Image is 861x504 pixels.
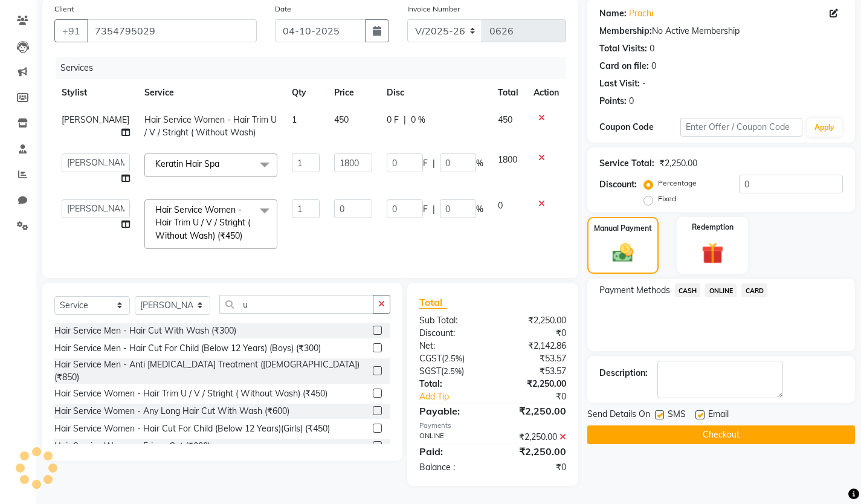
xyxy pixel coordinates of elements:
[327,79,379,106] th: Price
[594,223,652,234] label: Manual Payment
[692,222,734,233] label: Redemption
[56,57,575,79] div: Services
[492,431,575,444] div: ₹2,250.00
[155,158,219,169] span: Keratin Hair Spa
[599,121,680,134] div: Coupon Code
[379,79,491,106] th: Disc
[492,340,575,352] div: ₹2,142.86
[54,19,88,42] button: +91
[629,95,634,108] div: 0
[705,283,737,297] span: ONLINE
[741,283,767,297] span: CARD
[599,25,843,37] div: No Active Membership
[492,314,575,327] div: ₹2,250.00
[807,118,842,137] button: Apply
[476,157,483,170] span: %
[599,77,640,90] div: Last Visit:
[491,79,526,106] th: Total
[54,358,368,384] div: Hair Service Men - Anti [MEDICAL_DATA] Treatment ([DEMOGRAPHIC_DATA]) (₹850)
[292,114,297,125] span: 1
[54,325,236,337] div: Hair Service Men - Hair Cut With Wash (₹300)
[658,178,697,189] label: Percentage
[599,25,652,37] div: Membership:
[433,203,435,216] span: |
[492,444,575,459] div: ₹2,250.00
[410,327,492,340] div: Discount:
[433,157,435,170] span: |
[695,240,730,267] img: _gift.svg
[599,367,648,380] div: Description:
[526,79,566,106] th: Action
[54,422,330,435] div: Hair Service Women - Hair Cut For Child (Below 12 Years)(Girls) (₹450)
[54,4,74,15] label: Client
[387,114,399,126] span: 0 F
[492,461,575,474] div: ₹0
[419,366,441,376] span: SGST
[54,342,321,355] div: Hair Service Men - Hair Cut For Child (Below 12 Years) (Boys) (₹300)
[285,79,327,106] th: Qty
[410,461,492,474] div: Balance :
[629,7,653,20] a: Prachi
[54,405,289,418] div: Hair Service Women - Any Long Hair Cut With Wash (₹600)
[651,60,656,73] div: 0
[599,157,654,170] div: Service Total:
[404,114,406,126] span: |
[498,114,512,125] span: 450
[506,390,575,403] div: ₹0
[599,42,647,55] div: Total Visits:
[599,60,649,73] div: Card on file:
[407,4,460,15] label: Invoice Number
[659,157,697,170] div: ₹2,250.00
[419,296,447,309] span: Total
[410,431,492,444] div: ONLINE
[599,284,670,297] span: Payment Methods
[410,444,492,459] div: Paid:
[498,154,517,165] span: 1800
[144,114,277,138] span: Hair Service Women - Hair Trim U / V / Stright ( Without Wash)
[419,421,566,431] div: Payments
[606,241,640,265] img: _cash.svg
[87,19,257,42] input: Search by Name/Mobile/Email/Code
[419,353,442,364] span: CGST
[599,178,637,191] div: Discount:
[492,365,575,378] div: ₹53.57
[423,157,428,170] span: F
[680,118,802,137] input: Enter Offer / Coupon Code
[155,204,250,241] span: Hair Service Women - Hair Trim U / V / Stright ( Without Wash) (₹450)
[410,352,492,365] div: ( )
[219,295,373,314] input: Search or Scan
[708,408,729,423] span: Email
[410,340,492,352] div: Net:
[498,200,503,211] span: 0
[650,42,654,55] div: 0
[410,404,492,418] div: Payable:
[599,7,627,20] div: Name:
[54,440,210,453] div: Hair Service Women - Frings Cut (₹200)
[476,203,483,216] span: %
[587,408,650,423] span: Send Details On
[492,352,575,365] div: ₹53.57
[492,327,575,340] div: ₹0
[334,114,349,125] span: 450
[668,408,686,423] span: SMS
[443,366,462,376] span: 2.5%
[658,193,676,204] label: Fixed
[62,114,129,125] span: [PERSON_NAME]
[642,77,646,90] div: -
[587,425,855,444] button: Checkout
[599,95,627,108] div: Points:
[137,79,285,106] th: Service
[54,79,137,106] th: Stylist
[54,387,327,400] div: Hair Service Women - Hair Trim U / V / Stright ( Without Wash) (₹450)
[410,314,492,327] div: Sub Total:
[492,404,575,418] div: ₹2,250.00
[492,378,575,390] div: ₹2,250.00
[410,390,506,403] a: Add Tip
[242,230,248,241] a: x
[675,283,701,297] span: CASH
[410,365,492,378] div: ( )
[411,114,425,126] span: 0 %
[275,4,291,15] label: Date
[410,378,492,390] div: Total:
[444,354,462,363] span: 2.5%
